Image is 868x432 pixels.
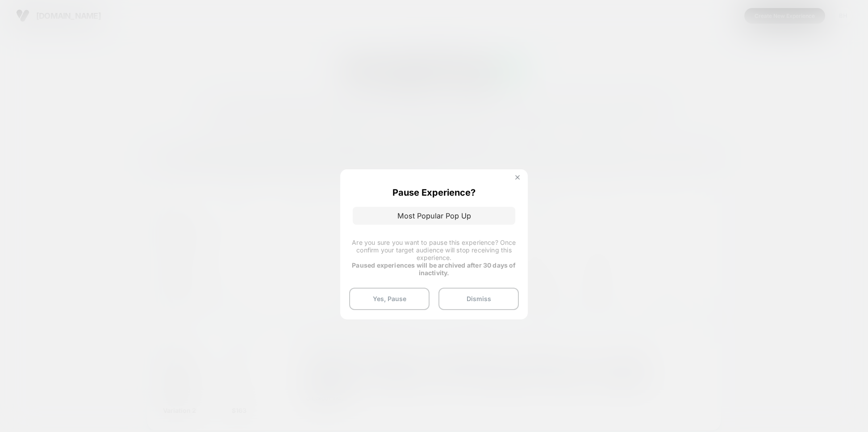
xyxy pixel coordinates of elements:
p: Pause Experience? [392,187,476,198]
p: Most Popular Pop Up [353,207,515,225]
img: close [515,175,520,180]
button: Dismiss [438,288,519,310]
strong: Paused experiences will be archived after 30 days of inactivity. [352,261,516,277]
button: Yes, Pause [349,288,430,310]
span: Are you sure you want to pause this experience? Once confirm your target audience will stop recei... [352,239,516,261]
